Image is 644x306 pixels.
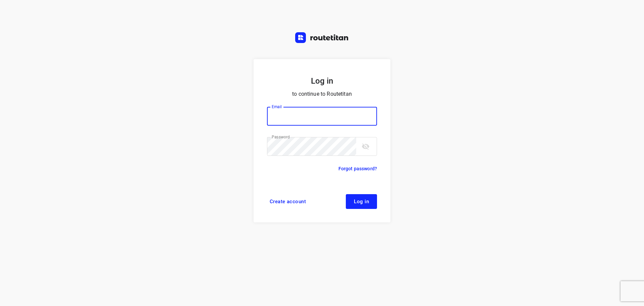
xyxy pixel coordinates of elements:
[359,140,372,153] button: toggle password visibility
[338,165,377,173] a: Forgot password?
[295,32,349,43] img: Routetitan
[346,194,377,209] button: Log in
[295,32,349,45] a: Routetitan
[270,199,306,204] span: Create account
[267,89,377,99] p: to continue to Routetitan
[267,75,377,87] h5: Log in
[267,194,309,209] a: Create account
[354,199,369,204] span: Log in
